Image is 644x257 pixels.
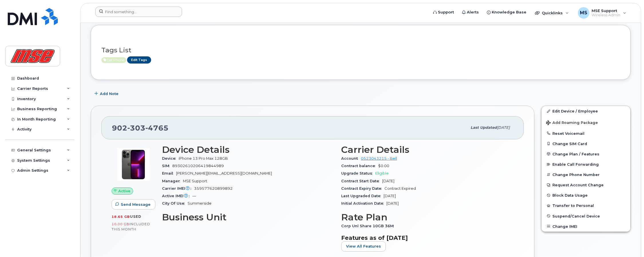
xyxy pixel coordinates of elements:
[162,194,192,198] span: Active IMEI
[384,186,416,191] span: Contract Expired
[542,149,630,159] button: Change Plan / Features
[378,164,389,168] span: $0.00
[341,164,378,168] span: Contract balance
[580,9,587,16] span: MS
[542,11,563,15] span: Quicklinks
[162,186,194,191] span: Carrier IMEI
[341,145,513,155] h3: Carrier Details
[101,47,620,54] h3: Tags List
[192,194,196,198] span: —
[467,9,479,15] span: Alerts
[384,194,396,198] span: [DATE]
[542,106,630,116] a: Edit Device / Employee
[172,164,224,168] span: 89302610206419844989
[542,211,630,221] button: Suspend/Cancel Device
[361,156,397,161] a: 0523043215 - Bell
[375,171,389,175] span: Eligible
[118,188,131,194] span: Active
[552,152,599,156] span: Change Plan / Features
[187,201,212,205] span: Summerside
[341,241,386,252] button: View All Features
[341,171,375,175] span: Upgrade Status
[112,199,155,209] button: Send Message
[542,116,630,128] button: Add Roaming Package
[100,91,118,96] span: Add Note
[438,9,454,15] span: Support
[552,162,599,167] span: Enable Call Forwarding
[341,201,386,205] span: Initial Activation Date
[127,56,151,64] a: Edit Tags
[179,156,228,161] span: iPhone 13 Pro Max 128GB
[382,179,394,183] span: [DATE]
[112,222,129,226] span: 10.00 GB
[162,171,176,175] span: Email
[112,215,130,219] span: 18.65 GB
[429,7,458,18] a: Support
[542,180,630,190] button: Request Account Change
[162,164,172,168] span: SIM
[483,7,530,18] a: Knowledge Base
[162,145,334,155] h3: Device Details
[341,224,397,228] span: Corp Unl Share 10GB 36M
[162,212,334,222] h3: Business Unit
[346,244,381,249] span: View All Features
[95,7,182,17] input: Find something...
[542,221,630,232] button: Change IMEI
[162,179,183,183] span: Manager
[546,120,598,126] span: Add Roaming Package
[592,13,620,17] span: Wireless Admin
[341,194,384,198] span: Last Upgraded Date
[341,234,513,241] h3: Features as of [DATE]
[341,186,384,191] span: Contract Expiry Date
[542,190,630,200] button: Block Data Usage
[194,186,233,191] span: 359577620899892
[121,202,151,207] span: Send Message
[592,8,620,13] span: MSE Support
[341,212,513,222] h3: Rate Plan
[341,156,361,161] span: Account
[183,179,207,183] span: MSE Support
[542,139,630,149] button: Change SIM Card
[458,7,483,18] a: Alerts
[116,147,151,182] img: image20231002-3703462-oworib.jpeg
[492,9,526,15] span: Knowledge Base
[542,200,630,211] button: Transfer to Personal
[91,88,123,99] button: Add Note
[145,124,169,132] span: 4765
[101,57,126,63] span: Active
[386,201,399,205] span: [DATE]
[542,169,630,180] button: Change Phone Number
[542,159,630,169] button: Enable Call Forwarding
[341,179,382,183] span: Contract Start Date
[471,125,497,130] span: Last updated
[531,7,573,19] div: Quicklinks
[176,171,272,175] span: [PERSON_NAME][EMAIL_ADDRESS][DOMAIN_NAME]
[130,214,141,219] span: used
[497,125,510,130] span: [DATE]
[112,222,150,231] span: included this month
[112,124,169,132] span: 902
[542,128,630,139] button: Reset Voicemail
[574,7,630,19] div: MSE Support
[162,201,187,205] span: City Of Use
[162,156,179,161] span: Device
[127,124,145,132] span: 303
[552,214,600,218] span: Suspend/Cancel Device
